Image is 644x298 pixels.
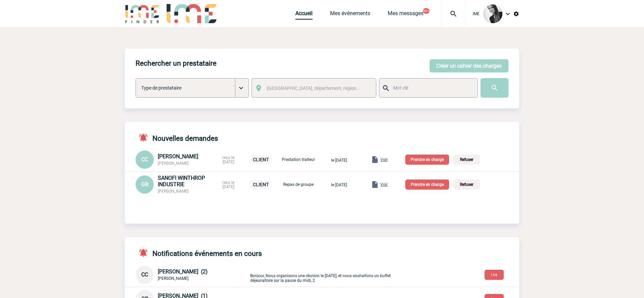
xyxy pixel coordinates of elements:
[136,266,249,284] div: Conversation privée : Client - Agence
[453,179,480,190] p: Refuser
[282,182,315,187] p: Repas de groupe
[473,11,479,16] span: IME
[479,271,509,277] a: Lire
[480,78,508,98] input: Submit
[380,157,388,162] span: Voir
[223,155,234,164] span: reçu le [DATE]
[295,10,313,20] a: Accueil
[405,155,449,165] p: Prendre en charge
[331,183,347,187] span: le [DATE]
[141,181,148,188] span: GB
[391,84,471,92] input: Mot clé
[330,10,370,20] a: Mes événements
[158,161,188,166] span: [PERSON_NAME]
[141,271,148,278] span: CC
[136,271,409,277] a: CC [PERSON_NAME] (2) [PERSON_NAME] Bonjour, Nous organisons une réunion le [DATE], et nous souhai...
[125,4,160,23] img: IME-Finder
[250,180,272,189] p: CLIENT
[423,8,430,14] button: 99+
[158,175,205,188] span: SANOFI WINTHROP INDUSTRIE
[136,133,218,142] h4: Nouvelles demandes
[388,10,423,20] a: Mes messages
[158,189,188,194] span: [PERSON_NAME]
[331,158,347,163] span: le [DATE]
[138,248,152,258] img: notifications-active-24-px-r.png
[158,276,188,281] span: [PERSON_NAME]
[380,182,388,187] span: Voir
[141,156,148,163] span: CC
[282,157,315,162] p: Prestation traiteur
[250,267,409,283] p: Bonjour, Nous organisons une réunion le [DATE], et nous souhaitons un buffet déjeunatoire sur la ...
[355,181,389,187] a: Voir
[453,155,480,165] p: Refuser
[371,156,379,164] img: folder.png
[136,248,262,258] h4: Notifications événements en cours
[355,156,389,162] a: Voir
[158,153,198,160] span: [PERSON_NAME]
[484,4,502,23] img: 101050-0.jpg
[485,270,504,280] button: Lire
[250,155,272,164] p: CLIENT
[267,86,360,91] span: [GEOGRAPHIC_DATA], département, région...
[405,179,449,190] p: Prendre en charge
[136,59,216,67] h4: Rechercher un prestataire
[371,180,379,189] img: folder.png
[158,268,208,275] span: [PERSON_NAME] (2)
[223,180,234,189] span: reçu le [DATE]
[138,133,152,142] img: notifications-active-24-px-r.png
